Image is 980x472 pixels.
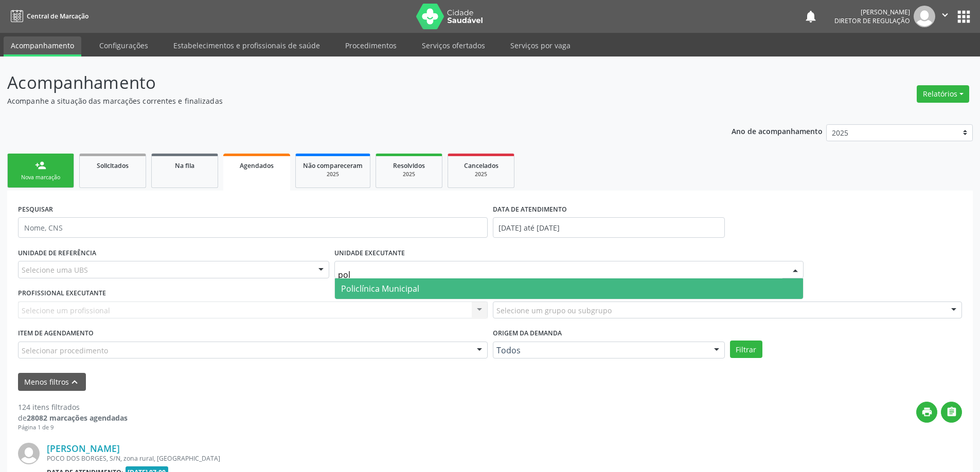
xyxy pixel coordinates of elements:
[493,326,562,342] label: Origem da demanda
[18,423,128,432] div: Página 1 de 9
[334,245,405,261] label: UNIDADE EXECUTANTE
[22,345,108,356] span: Selecionar procedimento
[4,36,81,56] a: Acompanhamento
[18,286,106,301] label: PROFISSIONAL EXECUTANTE
[303,161,363,170] span: Não compareceram
[732,124,823,137] p: Ano de acompanhamento
[338,36,404,54] a: Procedimentos
[941,402,962,423] button: 
[18,245,96,261] label: UNIDADE DE REFERÊNCIA
[804,9,818,24] button: notifications
[18,412,128,423] div: de
[18,201,53,217] label: PESQUISAR
[834,16,910,25] span: Diretor de regulação
[935,6,955,27] button: 
[464,161,498,170] span: Cancelados
[22,265,88,275] span: Selecione uma UBS
[496,305,612,316] span: Selecione um grupo ou subgrupo
[27,413,128,423] strong: 28082 marcações agendadas
[175,161,194,170] span: Na fila
[415,36,492,54] a: Serviços ofertados
[27,12,88,21] span: Central de Marcação
[166,36,327,54] a: Estabelecimentos e profissionais de saúde
[18,402,128,412] div: 124 itens filtrados
[15,174,66,181] div: Nova marcação
[7,8,88,25] a: Central de Marcação
[914,6,935,27] img: img
[18,217,488,238] input: Nome, CNS
[7,70,683,96] p: Acompanhamento
[97,161,129,170] span: Solicitados
[730,341,762,358] button: Filtrar
[493,217,725,238] input: Selecione um intervalo
[916,402,937,423] button: print
[917,85,969,103] button: Relatórios
[393,161,425,170] span: Resolvidos
[7,96,683,106] p: Acompanhe a situação das marcações correntes e finalizadas
[834,8,910,16] div: [PERSON_NAME]
[455,171,507,178] div: 2025
[921,406,933,418] i: print
[496,345,704,355] span: Todos
[47,443,120,454] a: [PERSON_NAME]
[18,326,94,342] label: Item de agendamento
[503,36,578,54] a: Serviços por vaga
[303,171,363,178] div: 2025
[341,283,419,294] span: Policlínica Municipal
[47,454,808,463] div: POCO DOS BORGES, S/N, zona rural, [GEOGRAPHIC_DATA]
[69,376,80,388] i: keyboard_arrow_up
[946,406,957,418] i: 
[338,265,783,285] input: Selecione uma unidade
[955,8,973,26] button: apps
[493,201,567,217] label: DATA DE ATENDIMENTO
[92,36,155,54] a: Configurações
[18,373,86,391] button: Menos filtroskeyboard_arrow_up
[383,171,435,178] div: 2025
[35,160,46,171] div: person_add
[240,161,274,170] span: Agendados
[939,9,951,21] i: 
